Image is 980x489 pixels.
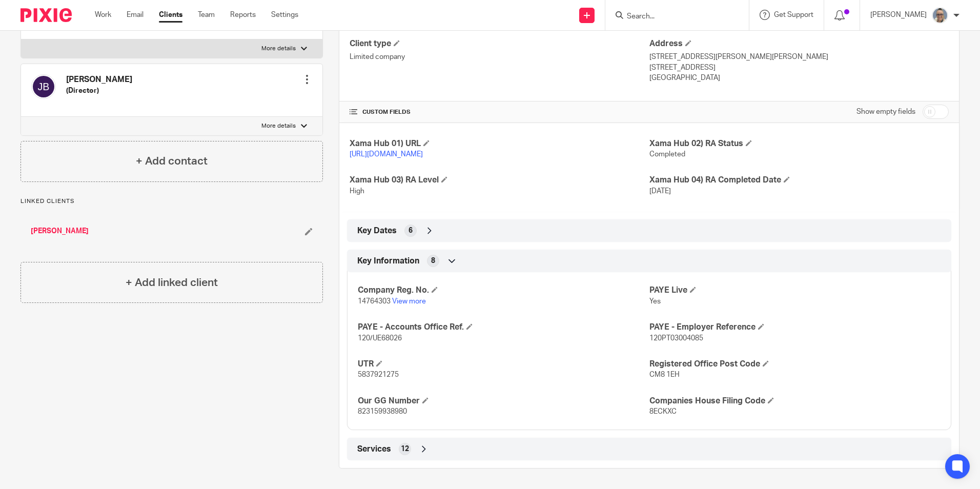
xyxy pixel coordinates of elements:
span: Key Dates [357,226,397,236]
h4: Xama Hub 01) URL [350,138,649,149]
h4: PAYE - Employer Reference [649,322,941,333]
span: 14764303 [358,298,391,305]
img: Website%20Headshot.png [932,7,948,24]
h4: Registered Office Post Code [649,359,941,370]
p: [STREET_ADDRESS][PERSON_NAME][PERSON_NAME] [649,52,949,62]
span: 8ECKXC [649,408,677,415]
h4: UTR [358,359,649,370]
h4: Client type [350,38,649,49]
h4: + Add linked client [126,275,218,291]
a: View more [392,298,426,305]
a: [URL][DOMAIN_NAME] [350,151,423,158]
a: Work [95,10,111,20]
a: Email [127,10,144,20]
span: Completed [649,151,685,158]
span: Key Information [357,256,419,267]
span: 8 [431,256,435,266]
p: [GEOGRAPHIC_DATA] [649,73,949,83]
h4: CUSTOM FIELDS [350,108,649,116]
p: More details [261,45,296,53]
span: CM8 1EH [649,371,680,378]
span: High [350,188,364,195]
label: Show empty fields [856,107,915,117]
h4: [PERSON_NAME] [66,74,132,85]
a: [PERSON_NAME] [31,226,89,236]
img: svg%3E [31,74,56,99]
p: [STREET_ADDRESS] [649,63,949,73]
span: 120PT03004085 [649,335,703,342]
a: Team [198,10,215,20]
span: 120/UE68026 [358,335,402,342]
span: Services [357,444,391,455]
a: Reports [230,10,256,20]
h4: Xama Hub 03) RA Level [350,175,649,186]
h4: Companies House Filing Code [649,396,941,406]
p: Limited company [350,52,649,62]
h4: PAYE Live [649,285,941,296]
h4: + Add contact [136,153,208,169]
h4: Xama Hub 02) RA Status [649,138,949,149]
h4: Our GG Number [358,396,649,406]
span: 6 [409,226,413,236]
p: Linked clients [21,197,323,206]
input: Search [626,12,718,22]
img: Pixie [21,8,72,22]
a: Clients [159,10,182,20]
h4: PAYE - Accounts Office Ref. [358,322,649,333]
p: [PERSON_NAME] [870,10,927,20]
h4: Company Reg. No. [358,285,649,296]
span: 823159938980 [358,408,407,415]
span: 5837921275 [358,371,399,378]
span: 12 [401,444,409,454]
h5: (Director) [66,86,132,96]
p: More details [261,122,296,130]
span: Get Support [774,11,813,18]
h4: Xama Hub 04) RA Completed Date [649,175,949,186]
span: [DATE] [649,188,671,195]
a: Settings [271,10,298,20]
span: Yes [649,298,661,305]
h4: Address [649,38,949,49]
